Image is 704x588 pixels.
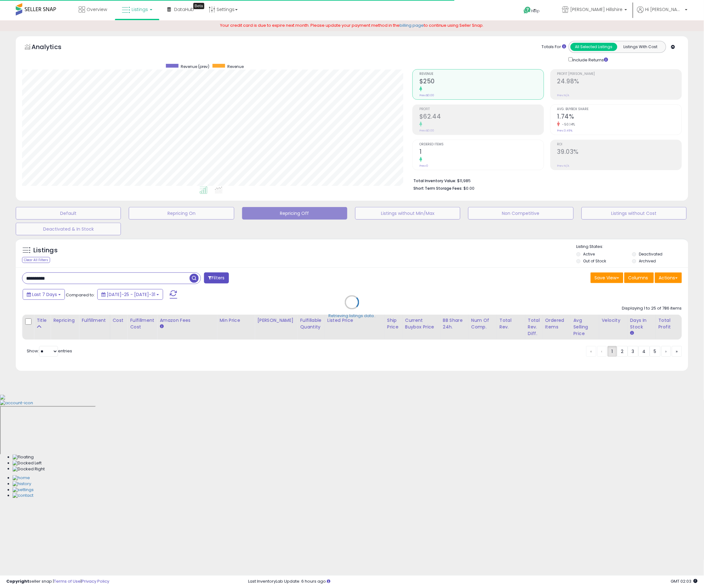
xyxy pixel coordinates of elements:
button: Repricing Off [242,207,347,220]
span: Hi [PERSON_NAME] [645,6,683,13]
span: Profit [PERSON_NAME] [557,72,682,76]
small: -50.14% [560,122,576,127]
span: Revenue [227,64,244,69]
h2: 1.74% [557,113,682,121]
small: Prev: 3.49% [557,129,573,132]
button: Listings without Min/Max [355,207,460,220]
span: DataHub [174,6,194,13]
a: Hi [PERSON_NAME] [637,6,688,20]
button: Listings With Cost [617,43,664,51]
button: Repricing On [129,207,234,220]
span: Revenue [419,72,544,76]
h2: $62.44 [419,113,544,121]
span: Avg. Buybox Share [557,108,682,111]
img: Settings [13,487,34,493]
button: All Selected Listings [571,43,617,51]
span: Profit [419,108,544,111]
h2: 39.03% [557,148,682,157]
span: Help [531,8,540,14]
img: Contact [13,493,33,499]
b: Total Inventory Value: [413,178,456,183]
div: Tooltip anchor [193,3,204,9]
span: Your credit card is due to expire next month. Please update your payment method in the to continu... [220,22,484,28]
img: Docked Right [13,467,45,473]
img: History [13,481,31,487]
a: Help [519,2,552,20]
small: Prev: N/A [557,93,570,97]
i: Get Help [524,6,531,14]
div: Retrieving listings data.. [328,313,376,319]
div: Include Returns [564,56,616,63]
button: Deactivated & In Stock [16,223,121,235]
small: Prev: $0.00 [419,129,434,132]
span: Overview [87,6,107,13]
small: Prev: N/A [557,164,570,168]
span: Listings [132,6,148,13]
span: [PERSON_NAME] Hillshire [571,6,623,13]
b: Short Term Storage Fees: [413,186,463,191]
span: ROI [557,143,682,146]
img: Docked Left [13,461,42,467]
small: Prev: 0 [419,164,428,168]
h2: 24.98% [557,78,682,86]
li: $11,985 [413,176,677,184]
img: Home [13,475,30,481]
a: billing page [400,22,424,28]
h2: 1 [419,148,544,157]
button: Default [16,207,121,220]
button: Non Competitive [468,207,573,220]
div: Totals For [542,44,566,50]
span: Ordered Items [419,143,544,146]
h2: $250 [419,78,544,86]
small: Prev: $0.00 [419,93,434,97]
button: Listings without Cost [582,207,687,220]
span: Revenue (prev) [181,64,209,69]
img: Floating [13,455,34,461]
span: $0.00 [463,185,474,191]
h5: Analytics [31,42,74,53]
